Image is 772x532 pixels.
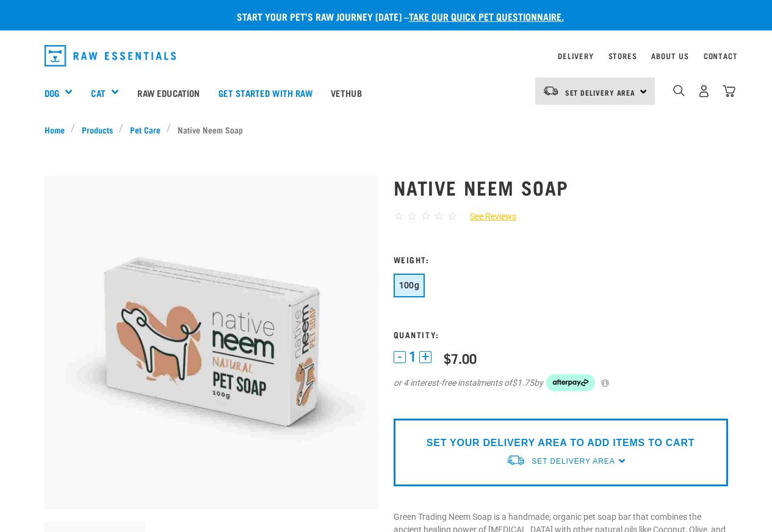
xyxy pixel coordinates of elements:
[532,457,615,466] span: Set Delivery Area
[123,123,167,136] a: Pet Care
[543,85,559,96] img: van-moving.png
[128,68,209,117] a: Raw Education
[419,351,431,363] button: +
[506,454,525,467] img: van-moving.png
[394,209,404,223] span: ☆
[409,350,416,363] span: 1
[723,85,735,98] img: home-icon@2x.png
[399,280,420,290] span: 100g
[394,274,425,297] button: 100g
[394,330,728,339] h3: Quantity:
[608,54,637,58] a: Stores
[394,255,728,264] h3: Weight:
[546,374,595,391] img: Afterpay
[434,209,444,223] span: ☆
[45,123,728,136] nav: breadcrumbs
[75,123,119,136] a: Products
[558,54,593,58] a: Delivery
[209,68,322,117] a: Get started with Raw
[651,54,688,58] a: About Us
[322,68,371,117] a: Vethub
[45,123,71,136] a: Home
[447,209,458,223] span: ☆
[45,86,59,100] a: Dog
[673,85,685,96] img: home-icon-1@2x.png
[420,209,431,223] span: ☆
[35,40,738,71] nav: dropdown navigation
[45,45,176,66] img: Raw Essentials Logo
[394,351,406,363] button: -
[698,85,710,98] img: user.png
[427,436,694,450] p: SET YOUR DELIVERY AREA TO ADD ITEMS TO CART
[407,209,417,223] span: ☆
[512,377,534,389] span: $1.75
[394,374,728,391] div: or 4 interest-free instalments of by
[409,13,564,19] a: take our quick pet questionnaire.
[91,86,105,100] a: Cat
[444,350,477,366] div: $7.00
[394,176,728,198] h1: Native Neem Soap
[458,210,516,223] a: See Reviews
[45,176,379,509] img: Organic neem pet soap bar 100g green trading
[704,54,738,58] a: Contact
[565,90,636,94] span: Set Delivery Area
